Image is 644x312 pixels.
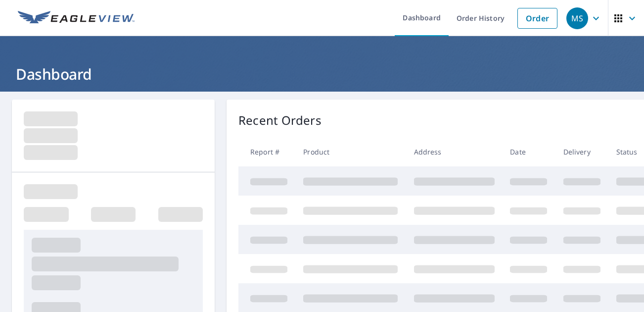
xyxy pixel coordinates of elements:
th: Report # [238,137,295,166]
th: Product [295,137,406,166]
p: Recent Orders [238,111,322,129]
th: Date [502,137,555,166]
th: Delivery [555,137,608,166]
h1: Dashboard [12,64,632,84]
img: EV Logo [18,11,135,26]
a: Order [517,8,557,29]
div: MS [566,7,588,29]
th: Address [406,137,503,166]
